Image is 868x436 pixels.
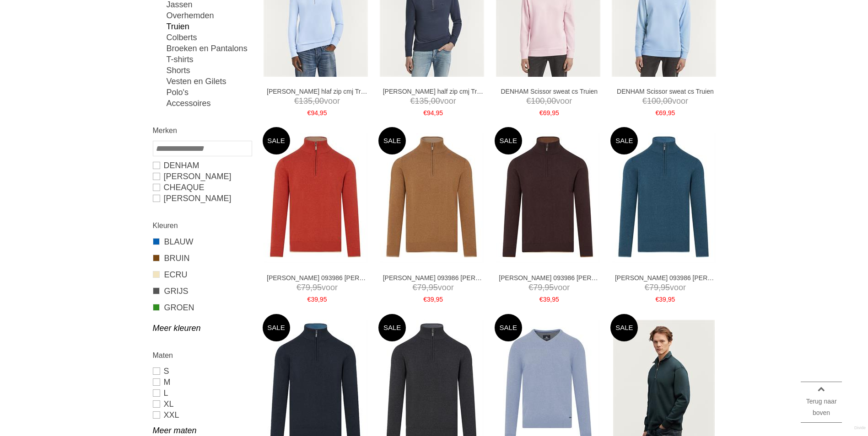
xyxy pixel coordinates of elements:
a: Colberts [167,32,251,43]
span: € [413,283,417,292]
a: Overhemden [167,10,251,21]
span: 95 [668,109,675,117]
span: voor [499,96,599,107]
span: 79 [533,283,542,292]
a: [PERSON_NAME] 093986 [PERSON_NAME] [499,274,599,282]
a: [PERSON_NAME] 093986 [PERSON_NAME] [383,274,484,282]
a: Terug naar boven [801,382,842,423]
a: Divide [854,422,866,434]
span: , [550,109,552,117]
span: , [434,296,436,303]
a: [PERSON_NAME] hlaf zip cmj Truien [267,87,367,96]
span: € [539,109,543,117]
a: Shorts [167,65,251,76]
span: voor [267,282,367,293]
span: € [526,96,531,106]
span: 00 [663,96,672,106]
a: [PERSON_NAME] half zip cmj Truien [383,87,484,96]
a: Meer maten [153,425,251,436]
span: 95 [320,109,327,117]
span: , [542,283,545,292]
span: 95 [429,283,438,292]
img: Campbell 093986 sydney Truien [380,133,484,263]
span: 79 [417,283,426,292]
span: € [642,96,647,106]
a: Truien [167,21,251,32]
span: 135 [415,96,429,106]
img: Campbell 093986 sydney Truien [496,133,600,263]
span: voor [499,282,599,293]
span: € [410,96,415,106]
a: DENHAM Scissor sweat cs Truien [615,87,716,96]
span: 95 [436,296,443,303]
span: € [307,296,311,303]
a: L [153,388,251,399]
h2: Maten [153,350,251,361]
span: 95 [552,109,559,117]
span: 95 [552,296,559,303]
span: € [423,296,427,303]
span: € [528,283,533,292]
a: [PERSON_NAME] 093986 [PERSON_NAME] [267,274,367,282]
span: € [645,283,649,292]
span: , [313,96,315,106]
span: 95 [436,109,443,117]
a: Polo's [167,87,251,98]
a: BRUIN [153,252,251,264]
span: , [426,283,429,292]
a: Cheaque [153,182,251,193]
span: voor [267,96,367,107]
span: , [661,96,663,106]
span: 95 [668,296,675,303]
span: voor [383,282,484,293]
img: Campbell 093986 sydney Truien [264,133,368,263]
span: , [666,296,668,303]
span: 39 [659,296,666,303]
span: 95 [313,283,322,292]
a: Accessoires [167,98,251,109]
a: [PERSON_NAME] [153,171,251,182]
span: € [297,283,301,292]
span: , [310,283,313,292]
span: 95 [320,296,327,303]
span: 00 [547,96,556,106]
span: 69 [543,109,550,117]
span: voor [615,96,716,107]
span: 95 [545,283,554,292]
span: , [545,96,547,106]
a: [PERSON_NAME] [153,193,251,204]
a: DENHAM [153,160,251,171]
a: T-shirts [167,54,251,65]
a: S [153,366,251,377]
span: 95 [661,283,670,292]
span: , [318,109,320,117]
span: , [666,109,668,117]
span: , [434,109,436,117]
a: Meer kleuren [153,323,251,334]
img: Campbell 093986 sydney Truien [612,133,716,263]
span: € [307,109,311,117]
span: € [656,296,659,303]
span: voor [615,282,716,293]
a: Vesten en Gilets [167,76,251,87]
span: 94 [311,109,318,117]
h2: Merken [153,125,251,136]
span: € [294,96,299,106]
span: 94 [427,109,434,117]
a: GRIJS [153,285,251,297]
a: Broeken en Pantalons [167,43,251,54]
a: XXL [153,409,251,420]
span: 00 [315,96,324,106]
a: M [153,377,251,388]
a: BLAUW [153,236,251,248]
span: , [550,296,552,303]
span: € [539,296,543,303]
span: 100 [531,96,545,106]
span: 39 [543,296,550,303]
span: 100 [647,96,661,106]
span: 69 [659,109,666,117]
a: DENHAM Scissor sweat cs Truien [499,87,599,96]
a: [PERSON_NAME] 093986 [PERSON_NAME] [615,274,716,282]
span: 39 [311,296,318,303]
a: GROEN [153,302,251,314]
